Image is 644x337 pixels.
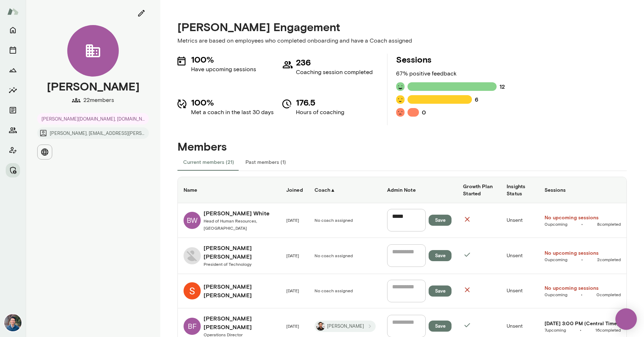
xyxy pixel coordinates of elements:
span: Operations Director [204,332,243,337]
button: Home [6,23,20,37]
button: edit [134,6,149,21]
button: Manage [6,163,20,177]
div: BF [184,318,201,335]
td: Unsent [501,238,538,274]
h6: 0 [422,108,426,117]
a: [DATE] 3:00 PM (Central Time) [545,320,621,327]
img: Jorge Jimenez [184,247,201,264]
p: 22 members [83,96,114,104]
button: Members [6,123,20,137]
h5: 100% [191,54,256,65]
h6: 12 [499,82,505,91]
h6: 6 [475,95,478,104]
span: 0 upcoming [545,292,567,297]
span: 2 completed [597,257,621,262]
h6: [PERSON_NAME] [PERSON_NAME] [204,282,275,299]
img: Albert Villarde [316,322,325,331]
span: • [545,221,621,227]
h6: Coach ▲ [314,186,376,194]
h6: Growth Plan Started [463,183,495,197]
span: Head of Human Resources, [GEOGRAPHIC_DATA] [204,218,257,230]
p: Have upcoming sessions [191,65,256,74]
h5: 236 [296,57,373,68]
span: 0 upcoming [545,257,567,262]
a: No upcoming sessions [545,249,621,257]
span: 8 completed [597,221,621,227]
a: Steve Kim[PERSON_NAME] [PERSON_NAME] [184,282,275,299]
span: [DATE] [286,218,299,223]
span: 0 upcoming [545,221,567,227]
a: 2completed [597,257,621,262]
a: 0upcoming [545,257,567,262]
span: • [545,292,621,297]
h6: Admin Note [387,186,452,194]
a: 0completed [596,292,621,297]
h6: [PERSON_NAME] [PERSON_NAME] [204,244,275,261]
button: Current members (21) [177,153,240,171]
h6: Joined [286,186,303,194]
h6: Name [184,186,275,194]
h5: Sessions [396,54,505,65]
h6: [PERSON_NAME] White [204,209,275,218]
a: No upcoming sessions [545,214,621,221]
button: Sessions [6,43,20,57]
p: 67 % positive feedback [396,69,505,78]
h4: [PERSON_NAME] Engagement [177,20,627,34]
p: Hours of coaching [296,108,344,117]
span: • [545,327,621,333]
td: Unsent [501,274,538,308]
img: Alex Yu [4,314,21,331]
div: Albert Villarde[PERSON_NAME] [314,321,376,332]
span: 7 upcoming [545,327,566,333]
span: [PERSON_NAME], [EMAIL_ADDRESS][PERSON_NAME][DOMAIN_NAME] [45,130,149,137]
button: Save [429,215,452,226]
a: BW[PERSON_NAME] WhiteHead of Human Resources, [GEOGRAPHIC_DATA] [184,209,275,232]
a: Jorge Jimenez[PERSON_NAME] [PERSON_NAME]President of Technology [184,244,275,268]
h4: Members [177,125,627,153]
h4: [PERSON_NAME] [47,79,140,93]
button: Save [429,250,452,261]
span: [PERSON_NAME] [323,323,368,330]
span: [PERSON_NAME][DOMAIN_NAME], [DOMAIN_NAME], [DOMAIN_NAME], [DOMAIN_NAME] [37,116,149,123]
button: Save [429,321,452,332]
button: Client app [6,143,20,157]
img: Steve Kim [184,282,201,299]
a: 7upcoming [545,327,566,333]
span: No coach assigned [314,288,353,293]
span: President of Technology [204,262,252,267]
img: feedback icon [396,95,405,104]
button: Save [429,285,452,297]
span: [DATE] [286,288,299,293]
p: Coaching session completed [296,68,373,77]
a: 16completed [595,327,621,333]
h5: 100% [191,97,274,108]
h5: 176.5 [296,97,344,108]
span: No coach assigned [314,218,353,223]
span: [DATE] [286,253,299,258]
h6: [PERSON_NAME] [PERSON_NAME] [204,314,275,331]
img: feedback icon [396,108,405,117]
p: Metrics are based on employees who completed onboarding and have a Coach assigned [177,36,627,45]
span: [DATE] [286,323,299,328]
span: No coach assigned [314,253,353,258]
h6: Sessions [545,186,621,194]
span: 16 completed [595,327,621,333]
span: • [545,257,621,262]
a: No upcoming sessions [545,284,621,292]
button: Documents [6,103,20,117]
button: Growth Plan [6,63,20,77]
a: 8completed [597,221,621,227]
td: Unsent [501,203,538,238]
span: 0 completed [596,292,621,297]
a: 0upcoming [545,221,567,227]
a: 0upcoming [545,292,567,297]
img: Mento [7,5,19,18]
div: BW [184,212,201,229]
button: Past members (1) [240,153,292,171]
p: Met a coach in the last 30 days [191,108,274,117]
h6: Insights Status [507,183,533,197]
